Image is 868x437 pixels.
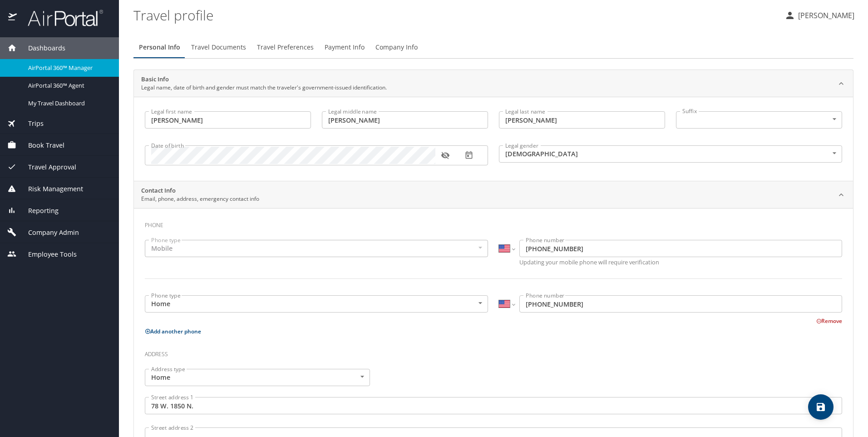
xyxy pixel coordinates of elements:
[325,42,365,53] span: Payment Info
[375,42,418,53] span: Company Info
[519,259,842,265] p: Updating your mobile phone will require verification
[17,43,65,53] span: Dashboards
[133,1,777,29] h1: Travel profile
[17,140,64,150] span: Book Travel
[781,7,858,24] button: [PERSON_NAME]
[191,42,246,53] span: Travel Documents
[145,369,370,386] div: Home
[795,10,854,21] p: [PERSON_NAME]
[17,119,44,129] span: Trips
[17,228,79,238] span: Company Admin
[8,9,18,27] img: icon-airportal.png
[676,111,842,129] div: ​
[17,162,76,172] span: Travel Approval
[133,36,853,58] div: Profile
[145,344,842,360] h3: Address
[141,186,259,195] h2: Contact Info
[808,394,833,420] button: save
[134,181,853,209] div: Contact InfoEmail, phone, address, emergency contact info
[28,64,108,72] span: AirPortal 360™ Manager
[134,70,853,97] div: Basic InfoLegal name, date of birth and gender must match the traveler's government-issued identi...
[145,328,201,335] button: Add another phone
[145,295,488,313] div: Home
[141,84,387,92] p: Legal name, date of birth and gender must match the traveler's government-issued identification.
[17,249,77,259] span: Employee Tools
[145,240,488,257] div: Mobile
[139,42,180,53] span: Personal Info
[257,42,314,53] span: Travel Preferences
[499,145,842,163] div: [DEMOGRAPHIC_DATA]
[141,75,387,84] h2: Basic Info
[141,195,259,203] p: Email, phone, address, emergency contact info
[28,99,108,108] span: My Travel Dashboard
[816,317,842,325] button: Remove
[145,215,842,231] h3: Phone
[28,81,108,90] span: AirPortal 360™ Agent
[17,184,83,194] span: Risk Management
[134,97,853,181] div: Basic InfoLegal name, date of birth and gender must match the traveler's government-issued identi...
[18,9,103,27] img: airportal-logo.png
[17,206,59,216] span: Reporting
